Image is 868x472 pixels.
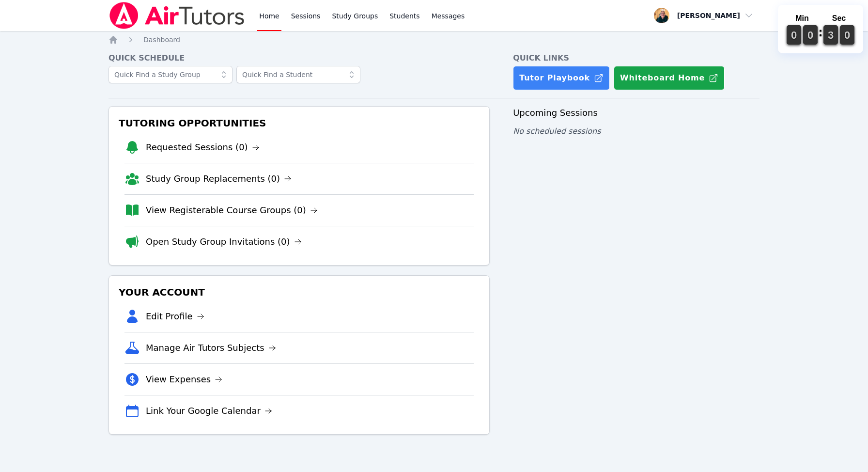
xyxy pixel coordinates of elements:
[236,66,360,83] input: Quick Find a Student
[513,66,610,90] a: Tutor Playbook
[513,126,601,136] span: No scheduled sessions
[108,52,490,64] h4: Quick Schedule
[108,35,759,45] nav: Breadcrumb
[146,310,204,323] a: Edit Profile
[432,11,465,21] span: Messages
[146,141,260,154] a: Requested Sessions (0)
[108,66,232,83] input: Quick Find a Study Group
[146,235,302,249] a: Open Study Group Invitations (0)
[117,114,481,132] h3: Tutoring Opportunities
[143,36,180,44] span: Dashboard
[146,404,272,418] a: Link Your Google Calendar
[117,283,481,301] h3: Your Account
[513,106,759,120] h3: Upcoming Sessions
[614,66,725,90] button: Whiteboard Home
[146,172,292,186] a: Study Group Replacements (0)
[108,2,246,29] img: Air Tutors
[143,35,180,45] a: Dashboard
[146,373,222,386] a: View Expenses
[513,52,759,64] h4: Quick Links
[146,204,318,217] a: View Registerable Course Groups (0)
[146,341,276,355] a: Manage Air Tutors Subjects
